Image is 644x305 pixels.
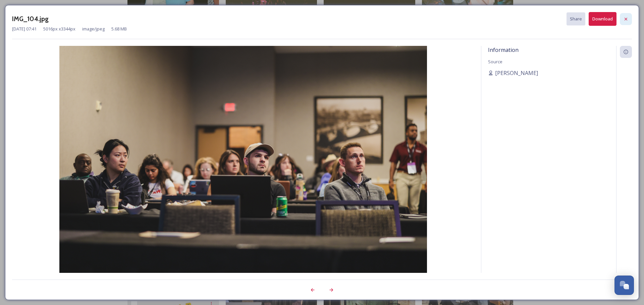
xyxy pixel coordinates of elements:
span: image/jpeg [82,26,105,32]
button: Share [567,12,585,25]
span: [PERSON_NAME] [495,69,538,77]
span: Information [488,46,519,54]
h3: IMG_104.jpg [12,14,49,24]
span: 5016 px x 3344 px [43,26,75,32]
span: 5.68 MB [111,26,127,32]
span: [DATE] 07:41 [12,26,37,32]
img: IMG_104.jpg [12,46,474,291]
span: Source [488,59,502,65]
button: Download [589,12,616,26]
button: Open Chat [614,276,634,295]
